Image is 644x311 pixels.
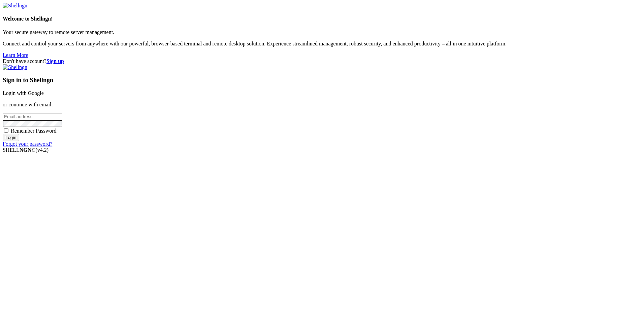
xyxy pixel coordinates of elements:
p: Your secure gateway to remote server management. [3,29,641,35]
a: Sign up [46,58,64,64]
span: SHELL © [3,147,49,153]
p: or continue with email: [3,102,641,108]
input: Login [3,134,19,141]
p: Connect and control your servers from anywhere with our powerful, browser-based terminal and remo... [3,41,641,47]
input: Remember Password [4,128,8,133]
span: Remember Password [11,128,57,134]
img: Shellngn [3,64,27,70]
input: Email address [3,113,62,120]
h4: Welcome to Shellngn! [3,16,641,22]
img: Shellngn [3,3,27,9]
div: Don't have account? [3,58,641,64]
b: NGN [20,147,32,153]
h3: Sign in to Shellngn [3,76,641,84]
a: Forgot your password? [3,141,52,147]
span: 4.2.0 [36,147,49,153]
a: Login with Google [3,90,44,96]
a: Learn More [3,52,28,58]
